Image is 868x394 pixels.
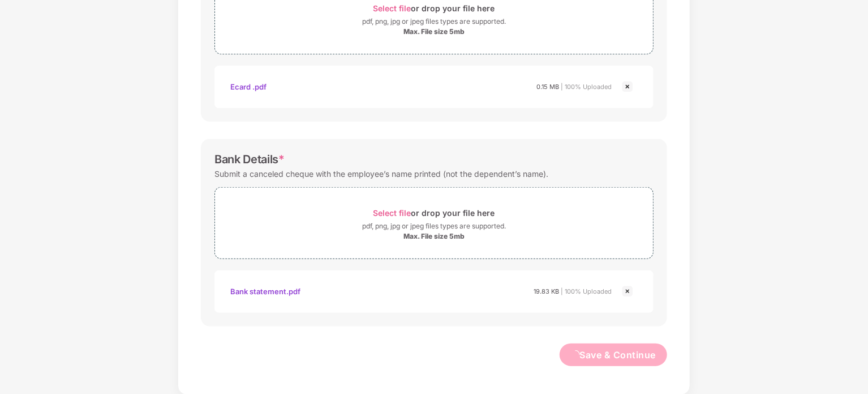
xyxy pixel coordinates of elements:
[561,287,612,295] span: | 100% Uploaded
[230,282,300,301] div: Bank statement.pdf
[373,205,495,221] div: or drop your file here
[403,27,465,36] div: Max. File size 5mb
[621,80,634,94] img: svg+xml;base64,PHN2ZyBpZD0iQ3Jvc3MtMjR4MjQiIHhtbG5zPSJodHRwOi8vd3d3LnczLm9yZy8yMDAwL3N2ZyIgd2lkdG...
[373,208,411,218] span: Select file
[536,83,559,91] span: 0.15 MB
[214,166,548,181] div: Submit a canceled cheque with the employee’s name printed (not the dependent’s name).
[621,285,634,298] img: svg+xml;base64,PHN2ZyBpZD0iQ3Jvc3MtMjR4MjQiIHhtbG5zPSJodHRwOi8vd3d3LnczLm9yZy8yMDAwL3N2ZyIgd2lkdG...
[373,1,495,16] div: or drop your file here
[362,221,506,232] div: pdf, png, jpg or jpeg files types are supported.
[230,77,267,96] div: Ecard .pdf
[403,232,465,241] div: Max. File size 5mb
[362,16,506,27] div: pdf, png, jpg or jpeg files types are supported.
[561,83,612,91] span: | 100% Uploaded
[215,196,653,250] span: Select fileor drop your file herepdf, png, jpg or jpeg files types are supported.Max. File size 5mb
[373,3,411,13] span: Select file
[534,287,559,295] span: 19.83 KB
[560,344,668,366] button: loadingSave & Continue
[214,152,285,166] div: Bank Details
